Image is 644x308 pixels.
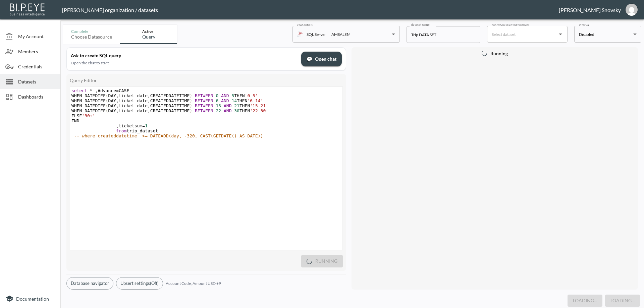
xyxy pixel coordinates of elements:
[234,108,239,113] span: 30
[190,98,192,103] span: )
[5,295,55,303] a: Documentation
[621,2,642,18] button: gils@amsalem.com
[8,2,47,17] img: bipeye-logo
[234,103,239,108] span: 21
[411,22,429,27] label: dataset name
[71,113,95,118] span: ELSE
[71,93,258,98] span: WHEN DATEDIFF DAY ticket_date CREATEDDATETIME THEN
[116,128,126,133] span: from
[216,103,221,108] span: 15
[490,29,554,40] input: Select dataset
[71,103,268,108] span: WHEN DATEDIFF DAY ticket_date CREATEDDATETIME THEN
[95,88,98,93] span: ,
[71,88,87,93] span: select
[297,23,313,27] label: credentials
[116,103,119,108] span: ,
[148,98,150,103] span: ,
[116,93,119,98] span: ,
[195,103,213,108] span: BETWEEN
[62,7,559,13] div: [PERSON_NAME] organization / datasets
[556,29,565,39] button: Open
[116,108,119,113] span: ,
[142,123,145,128] span: =
[579,30,631,38] div: Disabled
[71,128,158,133] span: trip_dataset
[71,53,297,58] div: Ask to create SQL query
[331,30,351,38] div: AMSALEM
[190,108,192,113] span: )
[18,78,55,85] span: Datasets
[71,108,268,113] span: WHEN DATEDIFF DAY ticket_date CREATEDDATETIME THEN
[626,4,638,16] img: e1d6fdeb492d5bd457900032a53483e8
[224,103,231,108] span: AND
[224,108,231,113] span: AND
[195,108,213,113] span: BETWEEN
[82,113,95,118] span: '30+'
[71,98,263,103] span: WHEN DATEDIFF DAY ticket_date CREATEDDATETIME THEN
[142,29,155,34] div: Active
[190,103,192,108] span: )
[250,103,268,108] span: '15-21'
[71,88,129,93] span: Advance CASE
[18,33,55,40] span: My Account
[106,98,108,103] span: (
[216,108,221,113] span: 22
[71,34,112,40] div: Choose datasource
[195,98,213,103] span: BETWEEN
[71,60,297,65] div: Open the chat to start
[247,98,263,103] span: '6-14'
[245,93,258,98] span: '0-5'
[216,93,219,98] span: 0
[66,277,113,290] button: Database navigator
[148,108,150,113] span: ,
[106,103,108,108] span: (
[145,123,148,128] span: 1
[221,93,229,98] span: AND
[355,51,635,56] div: Running
[148,103,150,108] span: ,
[231,93,234,98] span: 5
[190,93,192,98] span: )
[70,77,343,83] div: Query Editor
[195,93,213,98] span: BETWEEN
[18,48,55,55] span: Members
[16,296,49,302] span: Documentation
[106,108,108,113] span: (
[297,31,303,37] img: mssql icon
[116,277,163,290] button: Upsert settings(Off)
[71,123,148,128] span: ticketsum
[106,93,108,98] span: (
[307,55,336,63] span: Open chat
[231,98,237,103] span: 14
[492,23,529,27] label: run when selected finished
[307,30,326,38] p: SQL Server
[116,98,119,103] span: ,
[559,7,621,13] div: [PERSON_NAME] Snovsky
[18,93,55,100] span: Dashboards
[166,281,221,286] span: Account Code;Amount USD;AmountMST;Dataareaid;DCT_CUSTCOMPANYGROUPID;INVENTTRANSID;Invoice;Invoice...
[579,23,590,27] label: interval
[74,133,263,138] span: -- where createddatetime >= DATEADD(day, -320, CAST(GETDATE() AS DATE))
[250,108,268,113] span: '22-30'
[116,123,119,128] span: ,
[71,29,112,34] div: Complete
[301,52,342,67] button: chatOpen chat
[71,118,79,123] span: END
[148,93,150,98] span: ,
[221,98,229,103] span: AND
[216,98,219,103] span: 6
[142,34,155,40] div: Query
[307,55,312,63] span: chat
[116,88,119,93] span: =
[18,63,55,70] span: Credentials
